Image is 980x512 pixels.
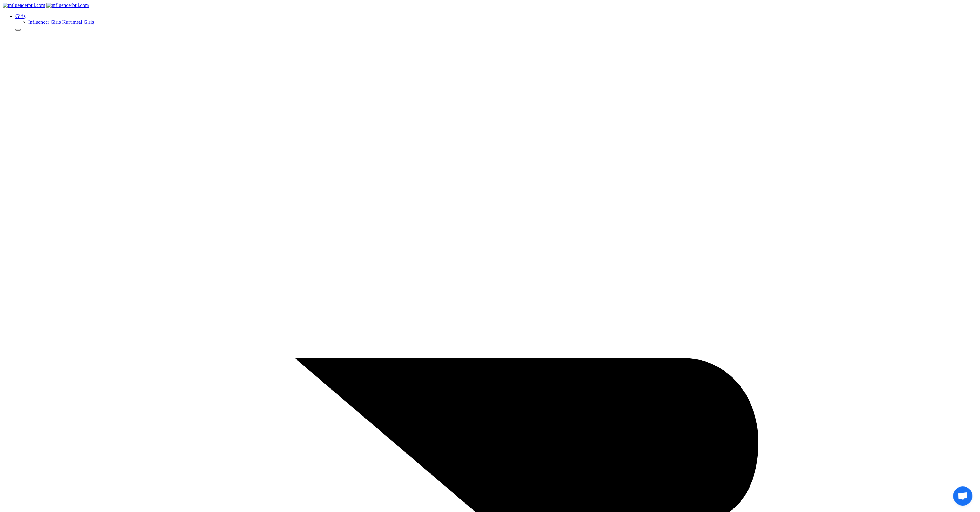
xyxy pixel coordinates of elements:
[28,19,62,25] a: Influencer Giriş
[953,486,972,506] div: Açık sohbet
[15,13,977,19] a: Giriş
[28,19,61,25] u: Influencer Giriş
[62,19,94,25] a: Kurumsal Giriş
[3,3,45,8] img: influencerbul.com
[46,3,89,8] img: influencerbul.com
